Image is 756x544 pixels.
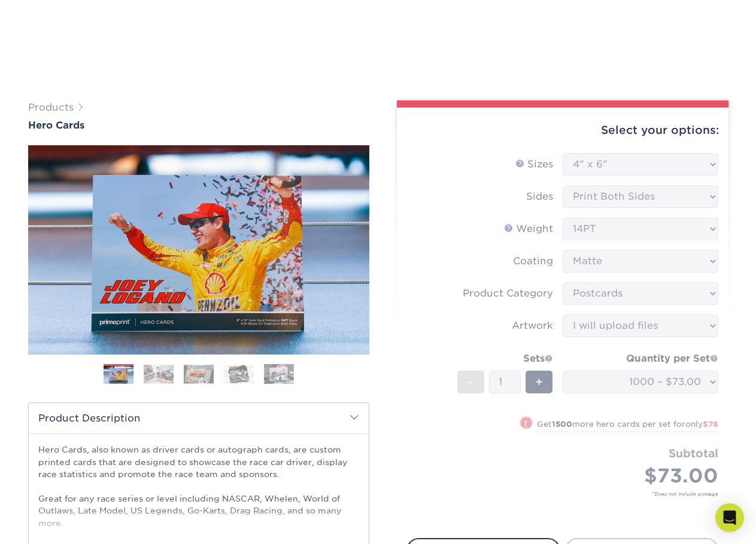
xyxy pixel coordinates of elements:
[264,363,294,384] img: Hero Cards 05
[144,365,174,383] img: Hero Cards 02
[28,102,74,113] a: Products
[715,503,744,532] div: Open Intercom Messenger
[28,120,369,131] a: Hero Cards
[224,365,254,383] img: Hero Cards 04
[29,403,369,433] h2: Product Description
[184,365,214,383] img: Hero Cards 03
[28,143,369,357] img: Hero Cards 01
[406,108,719,153] div: Select your options:
[104,366,133,384] img: Hero Cards 01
